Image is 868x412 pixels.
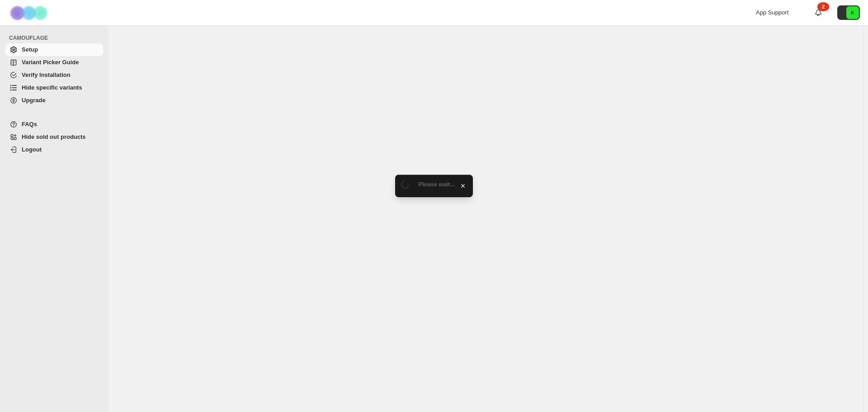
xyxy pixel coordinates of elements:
span: App Support [756,9,788,16]
span: FAQs [22,121,37,128]
a: Variant Picker Guide [5,56,103,69]
span: Avatar with initials K [846,6,859,19]
span: Setup [22,46,38,53]
span: Verify Installation [22,71,71,78]
button: Avatar with initials K [837,5,860,20]
a: Verify Installation [5,69,103,81]
span: Hide sold out products [22,133,86,140]
a: 2 [814,8,823,17]
a: FAQs [5,118,103,131]
img: Camouflage [7,0,52,25]
span: Variant Picker Guide [22,59,79,66]
a: Hide sold out products [5,131,103,143]
span: Please wait... [419,181,455,188]
div: 2 [817,2,829,11]
span: Upgrade [22,97,46,104]
a: Hide specific variants [5,81,103,94]
a: Upgrade [5,94,103,107]
span: Hide specific variants [22,84,82,91]
text: K [851,10,854,15]
span: Logout [22,146,42,153]
a: Logout [5,143,103,156]
a: Setup [5,43,103,56]
span: CAMOUFLAGE [9,34,104,42]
